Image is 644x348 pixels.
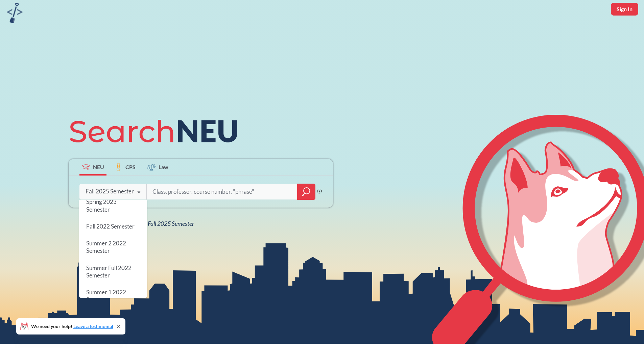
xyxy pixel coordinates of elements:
button: Sign In [611,3,638,16]
img: sandbox logo [7,3,23,23]
span: CPS [125,163,136,171]
span: Summer Full 2022 Semester [86,264,131,278]
span: Spring 2023 Semester [86,198,116,213]
span: Summer 2 2022 Semester [86,240,126,254]
span: NEU Fall 2025 Semester [135,220,194,227]
span: Fall 2022 Semester [86,223,134,230]
a: Leave a testimonial [73,323,113,329]
span: View all classes for [86,220,194,227]
input: Class, professor, course number, "phrase" [152,185,292,199]
span: Summer 1 2022 Semester [86,289,126,303]
div: magnifying glass [297,184,315,200]
a: sandbox logo [7,3,23,25]
div: Fall 2025 Semester [86,188,134,195]
svg: magnifying glass [302,187,310,196]
span: We need your help! [31,324,113,329]
span: Law [159,163,168,171]
span: NEU [93,163,104,171]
